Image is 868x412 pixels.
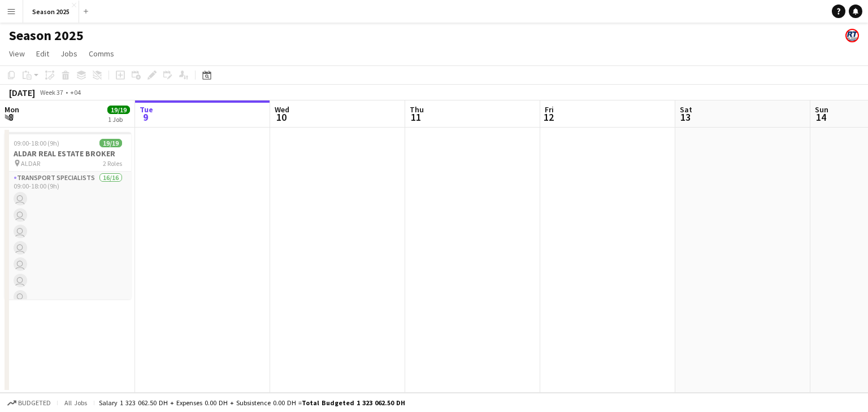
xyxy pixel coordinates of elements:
h3: ALDAR REAL ESTATE BROKER [5,148,131,159]
h1: Season 2025 [9,27,84,44]
span: Edit [36,49,49,59]
button: Season 2025 [23,1,79,23]
span: Jobs [60,49,77,59]
span: All jobs [62,398,89,407]
span: Budgeted [18,399,51,407]
span: 09:00-18:00 (9h) [14,139,59,147]
span: Fri [545,104,554,115]
span: Sat [680,104,692,115]
span: 14 [813,111,828,124]
span: Tue [140,104,153,115]
span: Thu [410,104,424,115]
a: Edit [32,46,54,61]
button: Budgeted [6,397,53,409]
span: ALDAR [21,159,40,168]
span: 13 [678,111,692,124]
span: Wed [275,104,289,115]
div: 1 Job [108,115,129,124]
span: Total Budgeted 1 323 062.50 DH [302,398,405,407]
span: 12 [543,111,554,124]
span: View [9,49,25,59]
div: [DATE] [9,87,35,98]
span: 11 [408,111,424,124]
span: 19/19 [107,106,130,114]
span: Week 37 [37,88,66,97]
div: +04 [70,88,81,97]
a: View [5,46,29,61]
div: Salary 1 323 062.50 DH + Expenses 0.00 DH + Subsistence 0.00 DH = [99,398,405,407]
span: 19/19 [99,139,122,147]
span: 2 Roles [103,159,122,168]
a: Jobs [56,46,82,61]
span: 10 [273,111,289,124]
a: Comms [84,46,119,61]
app-job-card: 09:00-18:00 (9h)19/19ALDAR REAL ESTATE BROKER ALDAR2 RolesTransport Specialists16/1609:00-18:00 (9h) [5,132,131,299]
span: 9 [138,111,153,124]
span: Comms [89,49,114,59]
span: 8 [3,111,19,124]
app-user-avatar: ROAD TRANSIT [845,29,859,42]
span: Sun [815,104,828,115]
span: Mon [5,104,19,115]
